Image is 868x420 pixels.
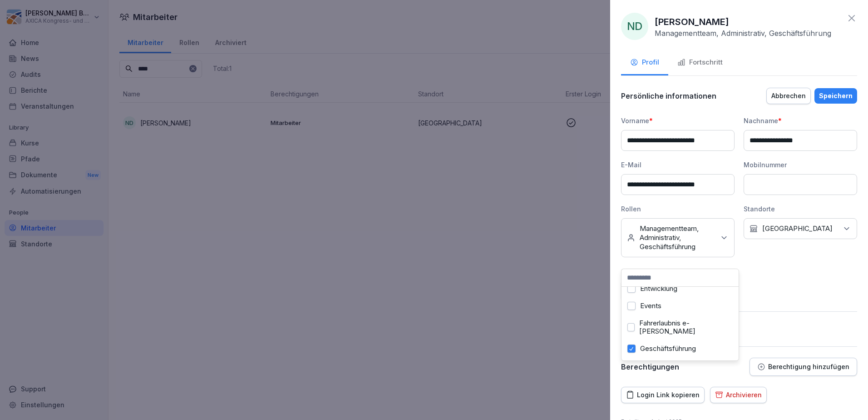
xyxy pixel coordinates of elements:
[750,358,857,376] button: Berechtigung hinzufügen
[762,224,833,233] p: [GEOGRAPHIC_DATA]
[668,51,732,75] button: Fortschritt
[744,204,857,214] div: Standorte
[819,91,853,101] div: Speichern
[744,116,857,125] div: Nachname
[655,15,729,29] p: [PERSON_NAME]
[744,160,857,170] div: Mobilnummer
[715,390,762,400] div: Archivieren
[621,267,735,276] div: Sprache
[621,362,679,371] p: Berechtigungen
[771,91,806,101] div: Abbrechen
[621,91,716,100] p: Persönliche informationen
[640,285,677,293] label: Entwicklung
[630,57,659,68] div: Profil
[621,318,857,327] p: Integrationen
[621,13,648,40] div: ND
[677,57,723,68] div: Fortschritt
[621,51,668,75] button: Profil
[626,390,700,400] div: Login Link kopieren
[640,302,661,310] label: Events
[621,116,735,125] div: Vorname
[710,387,767,403] button: Archivieren
[766,88,811,104] button: Abbrechen
[621,160,735,170] div: E-Mail
[814,88,857,104] button: Speichern
[640,224,715,251] p: Managementteam, Administrativ, Geschäftsführung
[655,29,831,38] p: Managementteam, Administrativ, Geschäftsführung
[768,363,849,370] p: Berechtigung hinzufügen
[640,345,696,353] label: Geschäftsführung
[621,204,735,214] div: Rollen
[639,319,733,335] label: Fahrerlaubnis e-[PERSON_NAME]
[621,387,705,403] button: Login Link kopieren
